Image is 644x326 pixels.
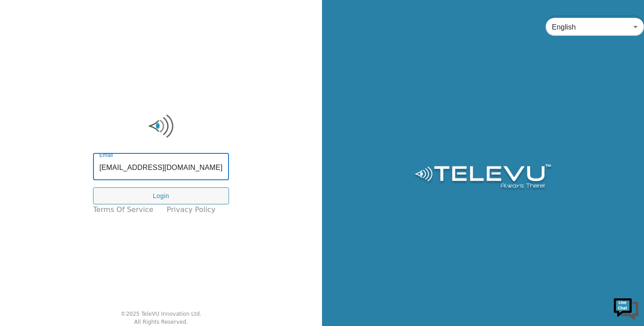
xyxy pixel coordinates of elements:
[413,164,552,191] img: Logo
[121,310,202,318] div: © 2025 TeleVU Innovation Ltd.
[93,113,229,140] img: Logo
[546,14,644,39] div: English
[613,295,640,322] img: Chat Widget
[93,187,229,205] button: Login
[93,204,153,215] a: Terms of Service
[134,318,188,326] div: All Rights Reserved.
[167,204,216,215] a: Privacy Policy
